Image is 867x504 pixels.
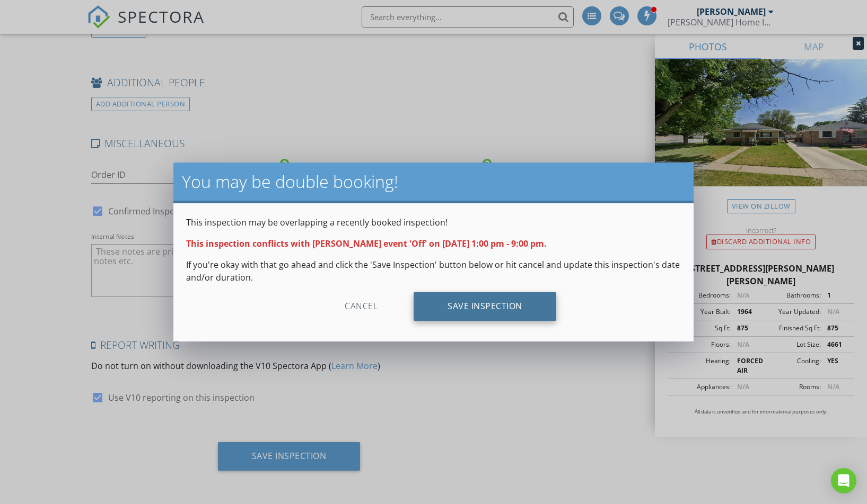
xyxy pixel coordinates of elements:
[311,292,411,321] div: Cancel
[182,171,685,192] h2: You may be double booking!
[414,292,556,321] div: Save Inspection
[186,238,547,249] strong: This inspection conflicts with [PERSON_NAME] event 'Off' on [DATE] 1:00 pm - 9:00 pm.
[186,216,681,229] p: This inspection may be overlapping a recently booked inspection!
[831,468,856,493] div: Open Intercom Messenger
[186,258,681,284] p: If you're okay with that go ahead and click the 'Save Inspection' button below or hit cancel and ...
